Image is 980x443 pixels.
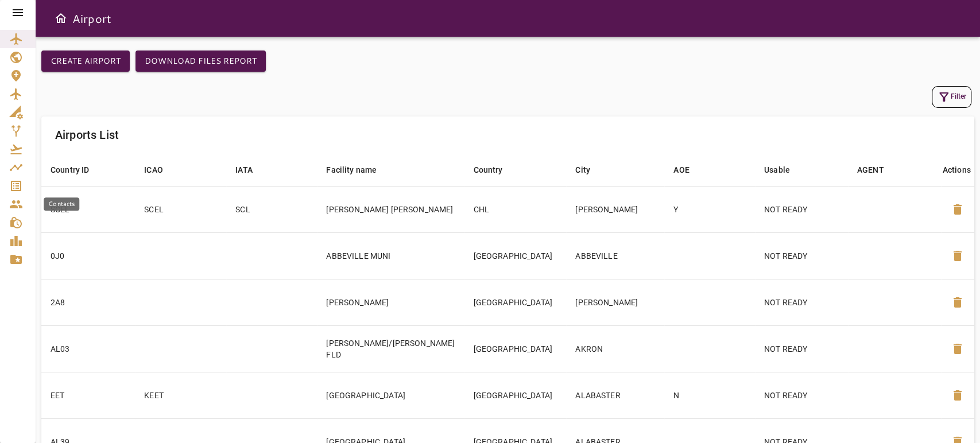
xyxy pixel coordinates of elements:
div: Country ID [51,163,90,177]
button: Delete Airport [944,289,971,316]
span: delete [951,203,964,216]
td: [GEOGRAPHIC_DATA] [317,372,464,418]
span: Usable [764,163,805,177]
td: ABBEVILLE [566,232,664,279]
div: Usable [764,163,790,177]
div: Contacts [44,197,79,211]
td: Y [664,186,755,232]
span: delete [951,296,964,309]
td: [PERSON_NAME]/[PERSON_NAME] FLD [317,325,464,372]
td: ABBEVILLE MUNI [317,232,464,279]
div: City [575,163,590,177]
div: Country [473,163,502,177]
span: Country ID [51,163,104,177]
td: N [664,372,755,418]
p: NOT READY [764,250,839,262]
div: AGENT [857,163,884,177]
span: City [575,163,605,177]
button: Delete Airport [944,382,971,409]
td: SCEL [41,186,135,232]
span: AOE [673,163,704,177]
td: AKRON [566,325,664,372]
button: Open drawer [49,7,72,30]
span: delete [951,249,964,263]
span: delete [951,342,964,356]
td: 2A8 [41,279,135,325]
div: AOE [673,163,689,177]
td: [GEOGRAPHIC_DATA] [464,232,566,279]
div: ICAO [144,163,163,177]
button: Delete Airport [944,242,971,270]
span: ICAO [144,163,178,177]
p: NOT READY [764,297,839,308]
span: delete [951,388,964,402]
div: IATA [235,163,253,177]
span: Country [473,163,517,177]
button: Download Files Report [135,50,266,72]
p: NOT READY [764,390,839,401]
td: EET [41,372,135,418]
td: KEET [135,372,226,418]
button: Create airport [41,50,130,72]
td: [PERSON_NAME] [PERSON_NAME] [317,186,464,232]
span: AGENT [857,163,899,177]
h6: Airport [72,9,111,28]
td: SCEL [135,186,226,232]
td: [GEOGRAPHIC_DATA] [464,372,566,418]
td: [PERSON_NAME] [317,279,464,325]
td: [GEOGRAPHIC_DATA] [464,325,566,372]
td: [PERSON_NAME] [566,279,664,325]
button: Delete Airport [944,196,971,223]
p: NOT READY [764,204,839,215]
span: IATA [235,163,268,177]
span: Facility name [326,163,392,177]
div: Facility name [326,163,377,177]
h6: Airports List [55,126,119,144]
td: AL03 [41,325,135,372]
p: NOT READY [764,343,839,355]
td: ALABASTER [566,372,664,418]
button: Filter [932,86,971,108]
td: [GEOGRAPHIC_DATA] [464,279,566,325]
button: Delete Airport [944,335,971,363]
td: CHL [464,186,566,232]
td: [PERSON_NAME] [566,186,664,232]
td: SCL [226,186,317,232]
td: 0J0 [41,232,135,279]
